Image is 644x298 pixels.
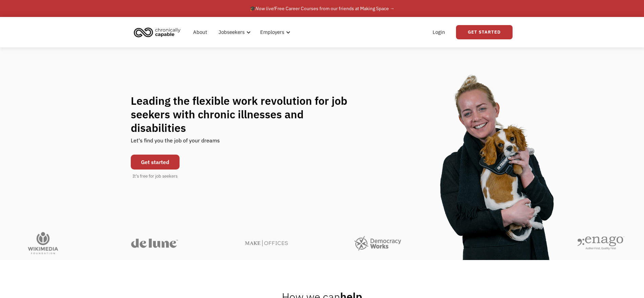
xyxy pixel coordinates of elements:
div: Jobseekers [219,28,245,36]
a: home [132,25,186,40]
a: About [189,21,211,43]
div: It's free for job seekers [132,173,178,180]
div: Let's find you the job of your dreams [131,135,220,151]
a: Get started [131,155,180,170]
div: 🎓 Free Career Courses from our friends at Making Space → [250,4,395,13]
a: Login [429,21,449,43]
h1: Leading the flexible work revolution for job seekers with chronic illnesses and disabilities [131,94,360,135]
em: Now live! [255,5,275,12]
div: Jobseekers [214,21,253,43]
a: Get Started [456,25,513,39]
div: Employers [256,21,292,43]
div: Employers [260,28,284,36]
img: Chronically Capable logo [132,25,183,40]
